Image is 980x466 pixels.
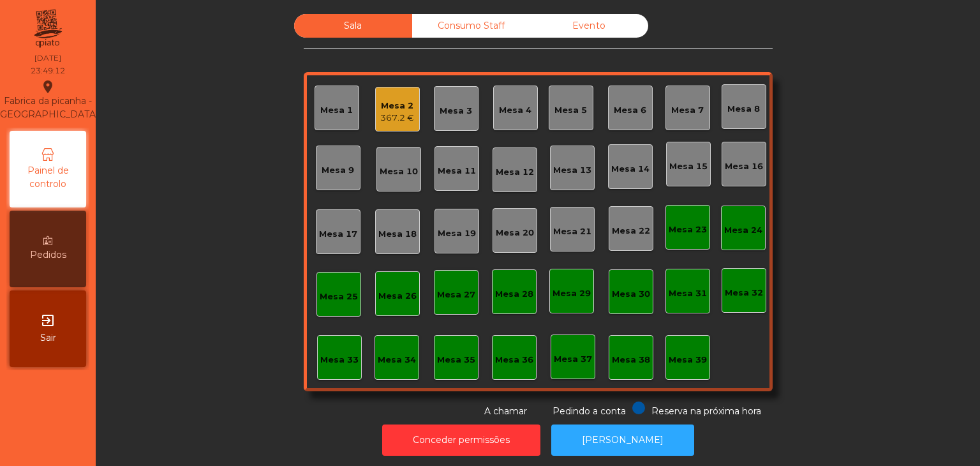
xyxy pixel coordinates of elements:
div: Mesa 39 [669,354,707,366]
span: Painel de controlo [13,164,83,191]
div: [DATE] [34,52,61,64]
span: Pedindo a conta [553,405,626,417]
div: 23:49:12 [31,65,65,77]
div: Mesa 17 [319,228,357,241]
div: Mesa 34 [378,354,416,366]
div: Mesa 26 [378,290,417,303]
div: Mesa 11 [438,165,476,177]
div: Mesa 15 [669,160,708,173]
span: A chamar [484,405,527,417]
div: Mesa 12 [496,166,534,179]
div: Mesa 6 [614,104,646,117]
i: location_on [40,79,56,94]
div: Mesa 24 [724,224,762,237]
div: Mesa 30 [612,288,650,301]
div: Evento [530,14,648,38]
div: Mesa 28 [495,288,533,301]
div: Mesa 27 [437,289,475,301]
div: Mesa 19 [438,227,476,240]
div: Mesa 18 [378,228,417,241]
div: Mesa 16 [725,160,763,173]
div: Mesa 38 [612,354,650,366]
div: Mesa 36 [495,354,533,366]
i: exit_to_app [40,313,56,328]
div: Mesa 21 [553,225,591,238]
div: Mesa 5 [554,104,587,117]
div: Mesa 31 [669,287,707,300]
div: Mesa 2 [380,100,414,112]
div: Mesa 37 [554,353,592,366]
div: Mesa 4 [499,104,531,117]
div: Mesa 7 [671,104,704,117]
div: Sala [294,14,412,38]
div: Consumo Staff [412,14,530,38]
div: 367.2 € [380,112,414,124]
div: Mesa 14 [611,163,650,176]
span: Sair [40,331,56,345]
div: Mesa 25 [320,290,358,303]
div: Mesa 29 [553,287,591,300]
span: Reserva na próxima hora [651,405,761,417]
button: Conceder permissões [382,425,540,456]
div: Mesa 8 [727,103,760,116]
div: Mesa 13 [553,164,591,177]
div: Mesa 23 [669,223,707,236]
button: [PERSON_NAME] [551,425,694,456]
img: qpiato [32,6,63,51]
div: Mesa 1 [320,104,353,117]
div: Mesa 33 [320,354,359,366]
span: Pedidos [30,248,66,262]
div: Mesa 22 [612,225,650,237]
div: Mesa 9 [322,164,354,177]
div: Mesa 20 [496,227,534,239]
div: Mesa 3 [440,105,472,117]
div: Mesa 32 [725,287,763,299]
div: Mesa 10 [380,165,418,178]
div: Mesa 35 [437,354,475,366]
